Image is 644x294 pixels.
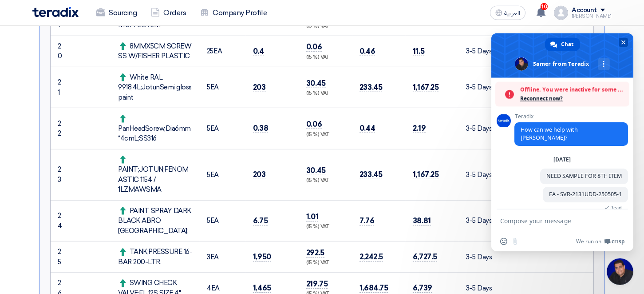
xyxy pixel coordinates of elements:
[459,149,505,200] td: 3-5 Days
[619,38,628,47] span: Close chat
[306,131,345,139] div: (15 %) VAT
[306,223,345,231] div: (15 %) VAT
[554,157,571,162] div: [DATE]
[200,67,246,108] td: EA
[490,6,525,20] button: العربية
[413,252,437,262] span: 6,727.5
[200,242,246,273] td: EA
[459,242,505,273] td: 3-5 Days
[521,126,578,141] span: How can we help with [PERSON_NAME]?
[561,38,574,51] span: Chat
[306,248,324,258] span: 292.5
[32,7,79,17] img: Teradix logo
[520,94,625,103] span: Reconnect now?
[51,108,65,149] td: 22
[207,171,210,179] span: 5
[459,108,505,149] td: 3-5 Days
[200,200,246,242] td: EA
[253,252,271,262] span: 1,950
[413,124,426,133] span: 2.19
[413,283,432,293] span: 6,739
[554,6,568,20] img: profile_test.png
[207,284,211,292] span: 4
[306,259,345,267] div: (15 %) VAT
[360,47,375,56] span: 0.46
[118,113,193,144] div: PanHeadScrew;Dia6mm*4cmL;SS316
[306,279,328,289] span: 219.75
[576,238,601,245] span: We run on
[546,172,622,180] span: NEED SAMPLE FOR 8TH ITEM
[118,155,193,195] div: PAINT;JOTUN;FENOMASTIC 1154 / 1LZMAWSMA
[200,149,246,200] td: EA
[360,283,388,293] span: 1,684.75
[306,23,345,30] div: (15 %) VAT
[514,113,628,120] span: Teradix
[413,216,431,226] span: 38.81
[520,85,625,94] span: Offline. You were inactive for some time.
[51,242,65,273] td: 25
[118,206,193,236] div: PAINT SPRAY DARK BLACK ABRO [GEOGRAPHIC_DATA];
[572,14,612,19] div: [PERSON_NAME]
[607,258,633,285] div: Close chat
[306,177,345,185] div: (15 %) VAT
[118,41,193,61] div: 8MMX5CM SCREW SS W/FISHER PLASTIC
[576,238,624,245] a: We run onCrisp
[459,200,505,242] td: 3-5 Days
[360,170,382,179] span: 233.45
[306,120,322,129] span: 0.06
[598,58,610,70] div: More channels
[89,3,144,23] a: Sourcing
[612,238,624,245] span: Crisp
[572,7,597,14] div: Account
[193,3,274,23] a: Company Profile
[360,252,383,262] span: 2,242.5
[51,149,65,200] td: 23
[51,36,65,67] td: 20
[549,190,622,198] span: FA - SVR-2131UDD-250505-1
[51,200,65,242] td: 24
[51,67,65,108] td: 21
[207,83,210,91] span: 5
[360,124,375,133] span: 0.44
[118,247,193,267] div: TANK;PRESSURE 16-BAR 200-LTR.
[504,10,520,16] span: العربية
[306,90,345,97] div: (15 %) VAT
[360,216,374,226] span: 7.76
[253,283,271,293] span: 1,465
[118,72,193,103] div: White RAL 9918;4L;JotunSemi gloss paint
[610,205,622,211] span: Read
[413,83,439,92] span: 1,167.25
[413,170,439,179] span: 1,167.25
[306,54,345,61] div: (15 %) VAT
[144,3,193,23] a: Orders
[253,83,266,92] span: 203
[306,212,318,222] span: 1.01
[413,47,424,56] span: 11.5
[253,47,264,56] span: 0.4
[207,217,210,225] span: 5
[253,216,268,226] span: 6.75
[306,166,326,175] span: 30.45
[306,79,326,88] span: 30.45
[545,38,580,51] div: Chat
[459,67,505,108] td: 3-5 Days
[200,108,246,149] td: EA
[207,125,210,133] span: 5
[207,47,213,55] span: 25
[253,124,268,133] span: 0.38
[500,238,507,245] span: Insert an emoji
[360,83,382,92] span: 233.45
[253,170,266,179] span: 203
[207,253,210,261] span: 3
[500,217,605,225] textarea: Compose your message...
[459,36,505,67] td: 3-5 Days
[541,3,548,10] span: 10
[306,42,322,52] span: 0.06
[200,36,246,67] td: EA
